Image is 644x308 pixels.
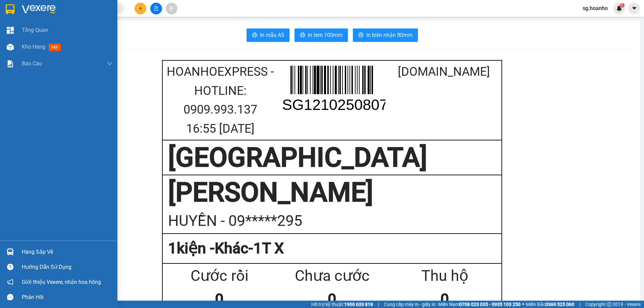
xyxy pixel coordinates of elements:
[7,279,13,285] span: notification
[135,3,146,14] button: plus
[252,32,257,39] span: printer
[384,301,436,308] span: Cung cấp máy in - giấy in:
[7,44,14,51] img: warehouse-icon
[579,301,580,308] span: |
[260,31,284,39] span: In mẫu A5
[294,28,348,42] button: printerIn tem 100mm
[621,3,623,8] span: 1
[388,62,500,81] div: [DOMAIN_NAME]
[169,6,174,11] span: aim
[577,4,613,12] span: sg.hoanho
[308,31,342,39] span: In tem 100mm
[7,294,13,300] span: message
[545,302,574,307] strong: 0369 525 060
[22,292,112,302] div: Phản hồi
[247,28,289,42] button: printerIn mẫu A5
[22,26,48,34] span: Tổng Quan
[138,6,143,11] span: plus
[459,302,521,307] strong: 0708 023 035 - 0935 103 250
[300,32,305,39] span: printer
[22,278,101,286] span: Giới thiệu Vexere, nhận hoa hồng
[366,31,413,39] span: In biên nhận 80mm
[344,302,373,307] strong: 1900 633 818
[22,262,112,272] div: Hướng dẫn sử dụng
[388,264,501,288] div: Thu hộ
[154,6,158,11] span: file-add
[282,96,388,113] text: SG1210250807
[438,301,521,308] span: Miền Nam
[628,3,640,14] button: caret-down
[7,60,14,67] img: solution-icon
[631,5,637,11] span: caret-down
[607,302,611,307] span: copyright
[6,4,14,14] img: logo-vxr
[353,28,418,42] button: printerIn biên nhận 80mm
[150,3,162,14] button: file-add
[22,59,42,68] span: Báo cáo
[168,176,496,209] div: [PERSON_NAME]
[522,303,524,306] span: ⚪️
[22,44,45,50] span: Kho hàng
[620,3,625,8] sup: 1
[358,32,364,39] span: printer
[526,301,574,308] span: Miền Bắc
[311,301,373,308] span: Hỗ trợ kỹ thuật:
[7,27,14,34] img: dashboard-icon
[166,3,177,14] button: aim
[22,247,112,257] div: Hàng sắp về
[616,5,622,11] img: icon-new-feature
[7,248,14,255] img: warehouse-icon
[163,264,276,288] div: Cước rồi
[7,264,13,270] span: question-circle
[168,141,496,174] div: [GEOGRAPHIC_DATA]
[276,264,388,288] div: Chưa cước
[378,301,379,308] span: |
[49,44,61,51] span: mới
[168,237,496,260] div: 1 kiện - Khác-1T X
[107,61,112,66] span: down
[164,62,276,138] div: HoaNhoExpress - Hotline: 0909.993.137 16:55 [DATE]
